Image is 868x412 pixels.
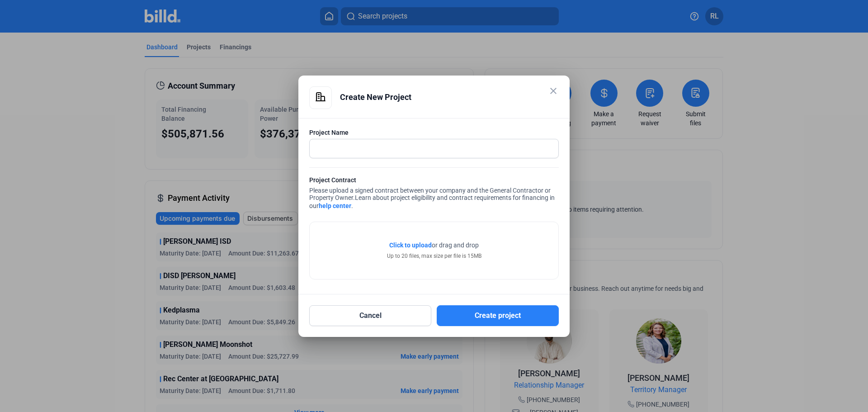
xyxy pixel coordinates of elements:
[309,194,555,209] span: Learn about project eligibility and contract requirements for financing in our .
[319,202,351,209] a: help center
[309,128,559,137] div: Project Name
[389,242,432,249] span: Click to upload
[340,86,559,108] div: Create New Project
[387,252,481,260] div: Up to 20 files, max size per file is 15MB
[437,305,559,326] button: Create project
[309,305,431,326] button: Cancel
[309,175,559,213] div: Please upload a signed contract between your company and the General Contractor or Property Owner.
[309,175,559,187] div: Project Contract
[548,85,559,96] mat-icon: close
[432,241,479,250] span: or drag and drop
